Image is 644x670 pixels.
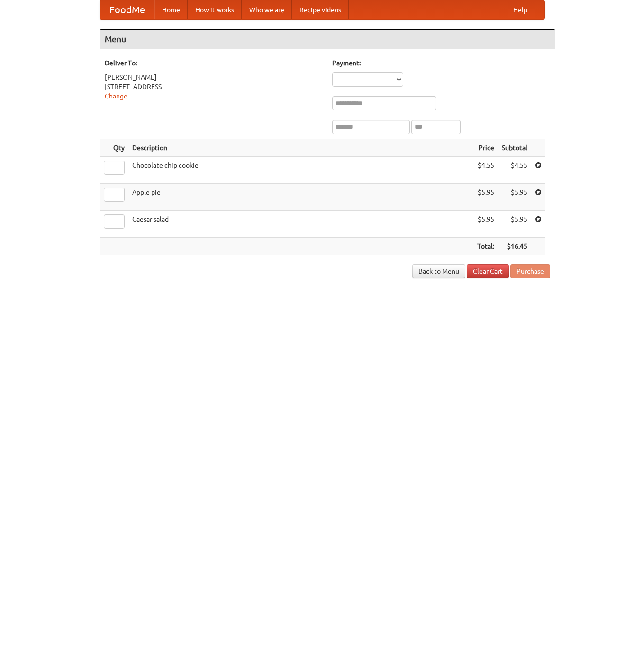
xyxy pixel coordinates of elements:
[506,0,535,19] a: Help
[473,238,498,255] th: Total:
[498,139,531,157] th: Subtotal
[498,184,531,211] td: $5.95
[100,30,555,49] h4: Menu
[473,211,498,238] td: $5.95
[332,58,550,68] h5: Payment:
[128,139,473,157] th: Description
[498,238,531,255] th: $16.45
[473,139,498,157] th: Price
[128,211,473,238] td: Caesar salad
[498,211,531,238] td: $5.95
[105,72,323,82] div: [PERSON_NAME]
[105,92,127,100] a: Change
[292,0,349,19] a: Recipe videos
[128,157,473,184] td: Chocolate chip cookie
[188,0,242,19] a: How it works
[242,0,292,19] a: Who we are
[154,0,188,19] a: Home
[128,184,473,211] td: Apple pie
[105,82,323,91] div: [STREET_ADDRESS]
[473,184,498,211] td: $5.95
[412,264,465,278] a: Back to Menu
[473,157,498,184] td: $4.55
[467,264,509,278] a: Clear Cart
[105,58,323,68] h5: Deliver To:
[100,139,128,157] th: Qty
[510,264,550,278] button: Purchase
[498,157,531,184] td: $4.55
[100,0,154,19] a: FoodMe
